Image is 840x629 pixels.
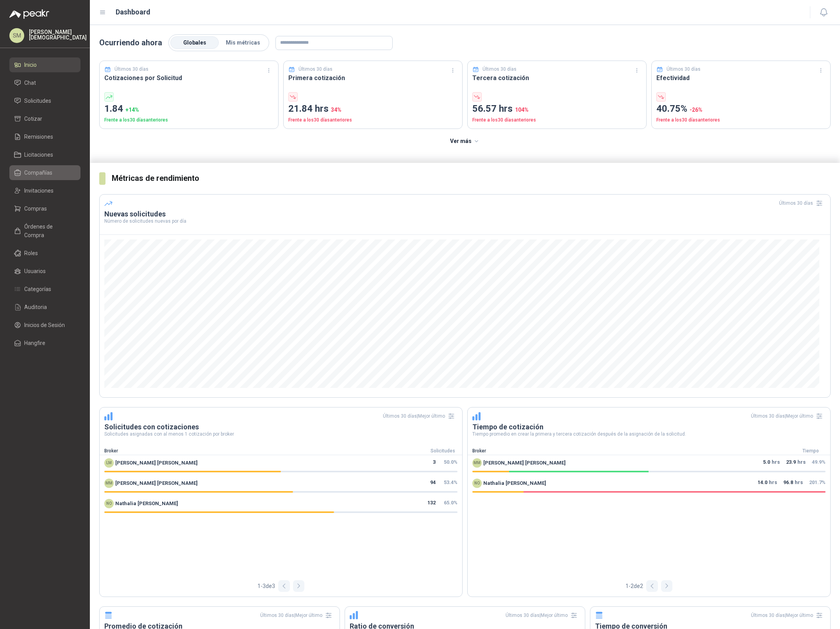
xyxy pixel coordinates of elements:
div: Broker [468,447,791,455]
p: 21.84 hrs [288,102,458,116]
span: 53.4 % [444,479,458,485]
h3: Tiempo de cotización [472,422,826,432]
p: Tiempo promedio en crear la primera y tercera cotización después de la asignación de la solicitud. [472,432,826,436]
a: Órdenes de Compra [9,219,80,243]
span: Inicio [24,61,37,69]
span: 49.9 % [812,459,826,465]
span: Usuarios [24,267,46,275]
span: 1 - 3 de 3 [257,582,275,590]
span: 23.9 [786,458,796,468]
span: Mis métricas [226,39,260,46]
span: Hangfire [24,339,45,347]
span: Nathalia [PERSON_NAME] [483,479,546,487]
p: Frente a los 30 días anteriores [472,116,642,124]
a: Solicitudes [9,93,80,108]
span: -26 % [690,107,702,113]
a: Remisiones [9,129,80,144]
span: [PERSON_NAME] [PERSON_NAME] [115,459,198,467]
span: 1 - 2 de 2 [626,582,643,590]
p: Últimos 30 días [298,66,332,73]
div: NO [104,499,114,508]
p: 40.75% [656,102,826,116]
a: Licitaciones [9,147,80,162]
h3: Efectividad [656,73,826,83]
h1: Dashboard [116,7,150,18]
p: hrs [783,479,803,488]
a: Compras [9,201,80,216]
div: Broker [100,447,423,455]
span: 65.0 % [444,500,458,506]
div: MM [472,458,482,468]
img: Logo peakr [9,9,49,19]
h3: Métricas de rendimiento [112,172,831,184]
p: Número de solicitudes nuevas por día [104,219,826,223]
span: Solicitudes [24,96,51,105]
a: Chat [9,75,80,90]
span: 50.0 % [444,459,458,465]
p: 1.84 [104,102,273,116]
span: Roles [24,249,38,257]
p: Frente a los 30 días anteriores [288,116,458,124]
div: NO [472,479,482,488]
p: hrs [786,458,806,468]
div: Últimos 30 días | Mejor último [751,410,826,422]
p: 56.57 hrs [472,102,642,116]
a: Hangfire [9,336,80,350]
div: SM [9,28,24,43]
a: Invitaciones [9,183,80,198]
span: + 14 % [125,107,139,113]
span: 34 % [331,107,341,113]
a: Compañías [9,165,80,180]
h3: Solicitudes con cotizaciones [104,422,458,432]
span: Nathalia [PERSON_NAME] [115,500,178,507]
p: Últimos 30 días [667,66,701,73]
span: 132 [427,499,436,508]
span: 96.8 [783,479,793,488]
p: Solicitudes asignadas con al menos 1 cotización por broker [104,432,458,436]
span: Compras [24,204,47,213]
p: Últimos 30 días [483,66,517,73]
div: Solicitudes [423,447,462,455]
p: hrs [763,458,780,468]
span: [PERSON_NAME] [PERSON_NAME] [115,479,198,487]
div: Últimos 30 días | Mejor último [383,410,458,422]
span: 3 [433,458,436,468]
a: Auditoria [9,300,80,314]
span: Invitaciones [24,186,54,195]
span: Auditoria [24,303,47,311]
span: Chat [24,79,36,87]
span: Inicios de Sesión [24,321,65,329]
div: Últimos 30 días | Mejor último [260,609,335,622]
span: 104 % [515,107,529,113]
div: Tiempo [791,447,830,455]
p: Frente a los 30 días anteriores [104,116,273,124]
a: Cotizar [9,111,80,126]
span: Compañías [24,168,52,177]
p: hrs [758,479,777,488]
button: Ver más [446,134,484,149]
h3: Tercera cotización [472,73,642,83]
span: Cotizar [24,114,42,123]
h3: Nuevas solicitudes [104,209,826,219]
a: Roles [9,246,80,261]
p: Frente a los 30 días anteriores [656,116,826,124]
span: 5.0 [763,458,770,468]
a: Usuarios [9,264,80,279]
span: Remisiones [24,132,53,141]
div: LM [104,458,114,468]
span: 201.7 % [809,479,826,485]
h3: Cotizaciones por Solicitud [104,73,273,83]
div: Últimos 30 días | Mejor último [506,609,580,622]
a: Inicio [9,57,80,72]
span: Órdenes de Compra [24,222,73,239]
div: Últimos 30 días | Mejor último [751,609,826,622]
span: [PERSON_NAME] [PERSON_NAME] [483,459,566,467]
p: Últimos 30 días [114,66,148,73]
span: Globales [183,39,206,46]
div: Últimos 30 días [779,197,826,209]
p: [PERSON_NAME] [DEMOGRAPHIC_DATA] [29,29,87,40]
a: Inicios de Sesión [9,318,80,332]
a: Categorías [9,282,80,297]
h3: Primera cotización [288,73,458,83]
div: MM [104,479,114,488]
